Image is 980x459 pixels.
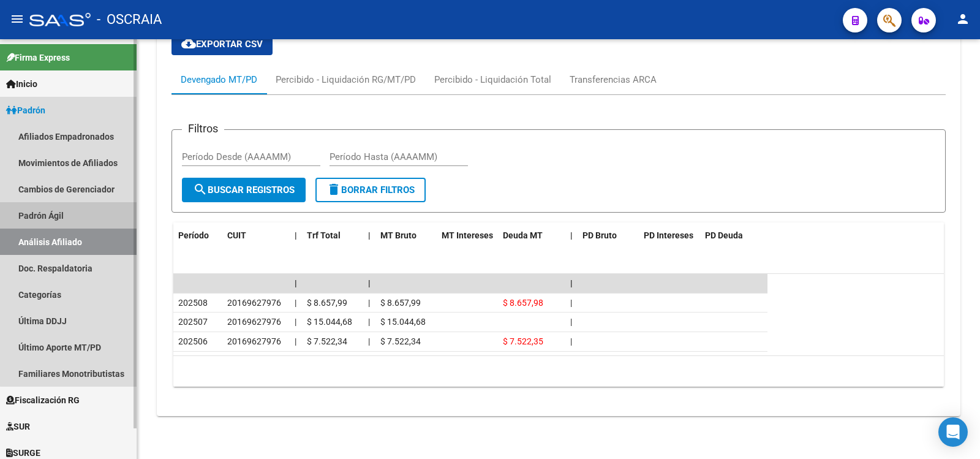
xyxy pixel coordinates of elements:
[193,182,208,197] mat-icon: search
[307,317,352,327] span: $ 15.044,68
[178,298,208,308] span: 202508
[302,222,363,249] datatable-header-cell: Trf Total
[307,230,341,240] span: Trf Total
[307,336,347,346] span: $ 7.522,34
[173,222,222,249] datatable-header-cell: Período
[193,184,295,195] span: Buscar Registros
[181,73,257,86] div: Devengado MT/PD
[178,230,209,240] span: Período
[375,222,437,249] datatable-header-cell: MT Bruto
[368,317,370,327] span: |
[295,278,297,288] span: |
[227,298,281,308] span: 20169627976
[178,317,208,327] span: 202507
[582,230,617,240] span: PD Bruto
[380,230,417,240] span: MT Bruto
[380,298,421,308] span: $ 8.657,99
[227,230,246,240] span: CUIT
[380,317,426,327] span: $ 15.044,68
[181,39,263,50] span: Exportar CSV
[565,222,578,249] datatable-header-cell: |
[570,230,573,240] span: |
[570,298,572,308] span: |
[368,278,371,288] span: |
[380,336,421,346] span: $ 7.522,34
[326,182,341,197] mat-icon: delete
[368,230,371,240] span: |
[227,317,281,327] span: 20169627976
[97,6,162,33] span: - OSCRAIA
[315,178,426,202] button: Borrar Filtros
[6,420,30,433] span: SUR
[363,222,375,249] datatable-header-cell: |
[644,230,693,240] span: PD Intereses
[503,336,543,346] span: $ 7.522,35
[570,336,572,346] span: |
[700,222,767,249] datatable-header-cell: PD Deuda
[956,12,970,26] mat-icon: person
[705,230,743,240] span: PD Deuda
[6,51,70,64] span: Firma Express
[10,12,24,26] mat-icon: menu
[434,73,551,86] div: Percibido - Liquidación Total
[503,230,543,240] span: Deuda MT
[222,222,290,249] datatable-header-cell: CUIT
[276,73,416,86] div: Percibido - Liquidación RG/MT/PD
[570,278,573,288] span: |
[295,298,296,308] span: |
[570,73,657,86] div: Transferencias ARCA
[307,298,347,308] span: $ 8.657,99
[227,336,281,346] span: 20169627976
[437,222,498,249] datatable-header-cell: MT Intereses
[503,298,543,308] span: $ 8.657,98
[498,222,565,249] datatable-header-cell: Deuda MT
[326,184,415,195] span: Borrar Filtros
[368,336,370,346] span: |
[6,104,45,117] span: Padrón
[570,317,572,327] span: |
[182,120,224,137] h3: Filtros
[368,298,370,308] span: |
[295,317,296,327] span: |
[938,417,968,447] div: Open Intercom Messenger
[442,230,493,240] span: MT Intereses
[181,36,196,51] mat-icon: cloud_download
[6,77,37,91] span: Inicio
[182,178,306,202] button: Buscar Registros
[6,393,80,407] span: Fiscalización RG
[578,222,639,249] datatable-header-cell: PD Bruto
[295,336,296,346] span: |
[639,222,700,249] datatable-header-cell: PD Intereses
[178,336,208,346] span: 202506
[295,230,297,240] span: |
[171,33,273,55] button: Exportar CSV
[290,222,302,249] datatable-header-cell: |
